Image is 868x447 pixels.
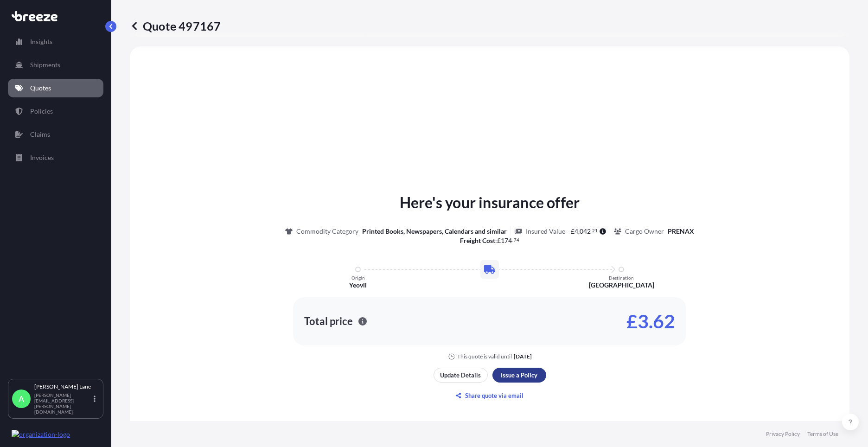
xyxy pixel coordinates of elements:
p: [DATE] [514,353,532,360]
p: Shipments [30,60,60,70]
p: Destination [609,275,634,281]
p: Cargo Owner [625,227,664,236]
p: Quotes [30,83,51,93]
p: Issue a Policy [501,370,537,380]
p: Policies [30,107,53,116]
span: . [512,238,513,242]
p: Here's your insurance offer [400,192,580,214]
p: Quote 497167 [130,19,221,33]
button: Share quote via email [434,388,546,403]
span: £ [497,237,501,244]
p: £3.62 [626,314,675,329]
button: Update Details [434,368,488,383]
a: Privacy Policy [766,430,800,438]
p: Insured Value [526,227,565,236]
span: 174 [501,237,512,244]
p: [GEOGRAPHIC_DATA] [589,281,654,290]
p: Total price [304,317,353,326]
p: [PERSON_NAME] Lane [34,383,92,390]
p: : [460,236,519,245]
span: 74 [514,238,519,242]
span: , [578,228,580,235]
a: Invoices [8,148,103,167]
a: Shipments [8,56,103,74]
span: 042 [580,228,591,235]
p: Invoices [30,153,54,162]
button: Issue a Policy [492,368,546,383]
a: Quotes [8,79,103,97]
p: Commodity Category [296,227,358,236]
span: 4 [574,228,578,235]
a: Claims [8,125,103,144]
img: organization-logo [12,430,70,439]
p: [PERSON_NAME][EMAIL_ADDRESS][PERSON_NAME][DOMAIN_NAME] [34,392,92,415]
a: Insights [8,32,103,51]
p: This quote is valid until [457,353,512,360]
span: 21 [592,229,598,232]
p: Share quote via email [465,391,523,400]
p: Insights [30,37,52,46]
a: Policies [8,102,103,121]
p: Printed Books, Newspapers, Calendars and similar [362,227,507,236]
p: Yeovil [349,281,367,290]
span: A [19,394,24,403]
p: Update Details [440,370,481,380]
b: Freight Cost [460,236,495,244]
p: Origin [351,275,365,281]
span: . [591,229,592,232]
span: £ [571,228,574,235]
p: Claims [30,130,50,139]
a: Terms of Use [807,430,838,438]
p: PRENAX [668,227,694,236]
